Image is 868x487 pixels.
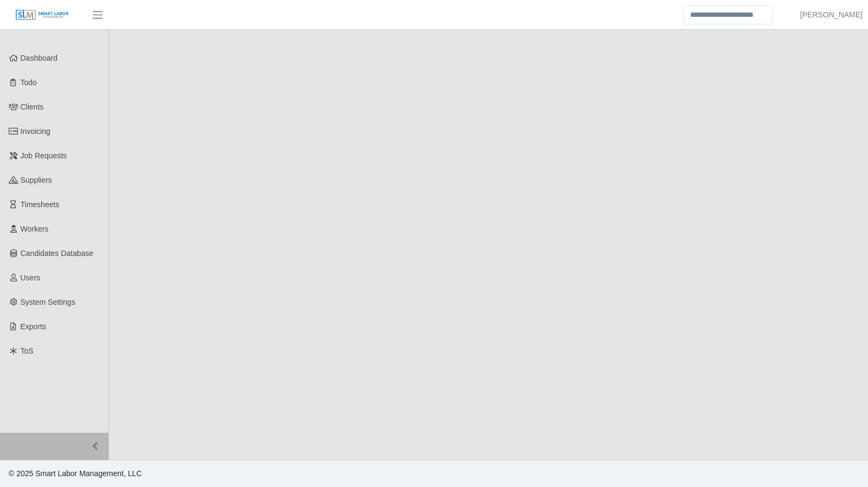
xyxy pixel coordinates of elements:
[21,249,94,258] span: Candidates Database
[21,151,67,160] span: Job Requests
[21,127,50,136] span: Invoicing
[9,469,142,478] span: © 2025 Smart Labor Management, LLC
[21,200,60,209] span: Timesheets
[21,176,52,184] span: Suppliers
[800,9,863,21] a: [PERSON_NAME]
[21,54,58,62] span: Dashboard
[21,347,34,355] span: ToS
[21,322,46,331] span: Exports
[21,298,75,306] span: System Settings
[21,102,44,111] span: Clients
[15,9,69,21] img: SLM Logo
[21,273,41,282] span: Users
[21,225,49,233] span: Workers
[683,5,773,24] input: Search
[21,78,37,87] span: Todo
